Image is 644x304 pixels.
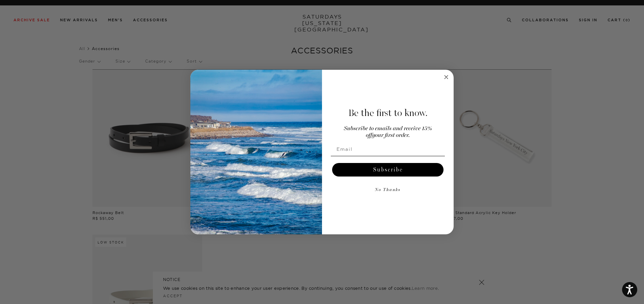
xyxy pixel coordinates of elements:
[331,142,445,156] input: Email
[366,133,372,138] span: off
[332,163,444,177] button: Subscribe
[190,70,322,235] img: 125c788d-000d-4f3e-b05a-1b92b2a23ec9.jpeg
[442,73,450,81] button: Close dialog
[348,107,428,119] span: Be the first to know.
[331,183,445,197] button: No Thanks
[372,133,410,138] span: your first order.
[344,126,432,132] span: Subscribe to emails and receive 15%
